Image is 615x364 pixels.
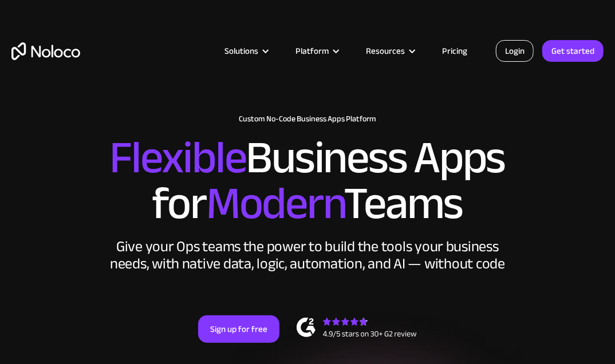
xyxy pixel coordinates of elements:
[496,40,534,62] a: Login
[295,43,329,58] div: Platform
[224,43,258,58] div: Solutions
[11,42,80,60] a: home
[366,43,405,58] div: Resources
[352,43,428,58] div: Resources
[198,315,279,343] a: Sign up for free
[107,238,508,272] div: Give your Ops teams the power to build the tools your business needs, with native data, logic, au...
[428,43,482,58] a: Pricing
[11,135,604,227] h2: Business Apps for Teams
[210,43,281,58] div: Solutions
[11,114,604,124] h1: Custom No-Code Business Apps Platform
[206,161,344,246] span: Modern
[542,40,604,62] a: Get started
[110,115,246,200] span: Flexible
[281,43,352,58] div: Platform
